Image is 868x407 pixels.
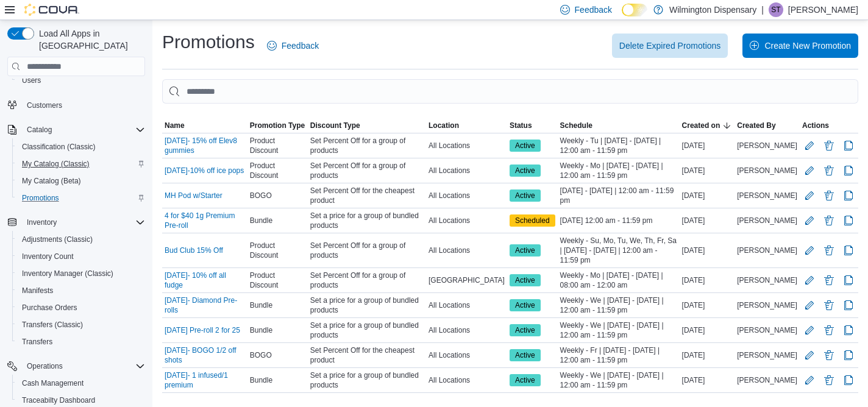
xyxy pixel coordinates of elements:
span: Active [510,165,541,177]
button: Discount Type [308,118,426,133]
p: Wilmington Dispensary [669,2,756,17]
span: Inventory [22,215,145,230]
span: Users [17,73,145,88]
a: Customers [22,98,67,113]
a: Cash Management [17,376,88,391]
button: Edit Promotion [802,298,817,313]
button: Delete Promotion [822,273,836,288]
a: Classification (Classic) [17,140,101,154]
span: Actions [802,121,829,130]
p: [PERSON_NAME] [788,2,858,17]
span: Classification (Classic) [17,140,145,154]
span: [DATE] - [DATE] | 12:00 am - 11:59 pm [560,186,677,205]
span: [PERSON_NAME] [737,191,797,200]
button: Edit Promotion [802,138,817,153]
span: Transfers [17,334,145,349]
div: Set a price for a group of bundled products [308,293,426,317]
span: Manifests [17,283,145,298]
button: Location [426,118,507,133]
a: 4 for $40 1g Premium Pre-roll [165,211,245,230]
button: Clone Promotion [841,138,856,153]
a: Adjustments (Classic) [17,232,98,247]
span: All Locations [429,191,470,200]
span: [PERSON_NAME] [737,375,797,385]
button: Delete Promotion [822,373,836,388]
span: Active [510,299,541,311]
span: Active [515,140,535,151]
button: Clone Promotion [841,273,856,288]
span: All Locations [429,166,470,175]
span: Weekly - Fr | [DATE] - [DATE] | 12:00 am - 11:59 pm [560,345,677,365]
span: All Locations [429,325,470,335]
span: Bundle [250,216,272,225]
span: Weekly - Tu | [DATE] - [DATE] | 12:00 am - 11:59 pm [560,136,677,155]
span: [PERSON_NAME] [737,350,797,360]
button: Clone Promotion [841,298,856,313]
span: Scheduled [515,215,550,226]
span: [PERSON_NAME] [737,216,797,225]
a: Manifests [17,283,58,298]
div: Set a price for a group of bundled products [308,318,426,342]
input: This is a search bar. As you type, the results lower in the page will automatically filter. [162,79,858,104]
button: Users [12,72,150,89]
a: Users [17,73,46,88]
div: [DATE] [680,163,735,178]
div: Set a price for a group of bundled products [308,208,426,233]
a: [DATE]-10% off ice pops [165,166,244,175]
a: [DATE]- 15% off Elev8 gummies [165,136,245,155]
button: Clone Promotion [841,163,856,178]
span: Active [515,190,535,201]
span: All Locations [429,216,470,225]
span: Weekly - Mo | [DATE] - [DATE] | 12:00 am - 11:59 pm [560,161,677,180]
button: Delete Promotion [822,348,836,363]
span: Created By [737,121,775,130]
a: Inventory Manager (Classic) [17,266,118,281]
span: All Locations [429,246,470,255]
h1: Promotions [162,30,255,54]
button: Created on [680,118,735,133]
span: Active [515,375,535,386]
span: Users [22,76,41,85]
button: Delete Promotion [822,188,836,203]
button: Operations [2,358,150,375]
span: Active [510,189,541,202]
span: Load All Apps in [GEOGRAPHIC_DATA] [34,27,145,52]
button: Transfers (Classic) [12,316,150,333]
button: Clone Promotion [841,348,856,363]
span: Adjustments (Classic) [22,235,93,244]
div: Set Percent Off for a group of products [308,268,426,292]
span: Active [515,350,535,361]
button: Manifests [12,282,150,299]
button: Clone Promotion [841,188,856,203]
button: Clone Promotion [841,213,856,228]
a: Feedback [262,34,324,58]
button: Name [162,118,247,133]
a: Bud Club 15% Off [165,246,223,255]
span: All Locations [429,141,470,150]
span: Bundle [250,375,272,385]
span: Active [510,374,541,386]
span: Active [510,324,541,336]
span: Inventory Count [22,252,74,261]
span: Active [510,244,541,257]
button: Delete Promotion [822,213,836,228]
span: Classification (Classic) [22,142,96,152]
button: Edit Promotion [802,373,817,388]
span: Weekly - We | [DATE] - [DATE] | 12:00 am - 11:59 pm [560,370,677,390]
button: Schedule [558,118,680,133]
button: Delete Promotion [822,138,836,153]
span: BOGO [250,191,272,200]
button: Inventory [22,215,62,230]
span: [PERSON_NAME] [737,275,797,285]
span: Active [515,165,535,176]
span: Cash Management [17,376,145,391]
span: Customers [27,101,62,110]
button: Delete Expired Promotions [612,34,728,58]
span: Operations [22,359,145,373]
span: Active [510,349,541,361]
a: My Catalog (Beta) [17,174,86,188]
span: My Catalog (Classic) [17,157,145,171]
button: Transfers [12,333,150,350]
button: Edit Promotion [802,213,817,228]
button: Inventory Manager (Classic) [12,265,150,282]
